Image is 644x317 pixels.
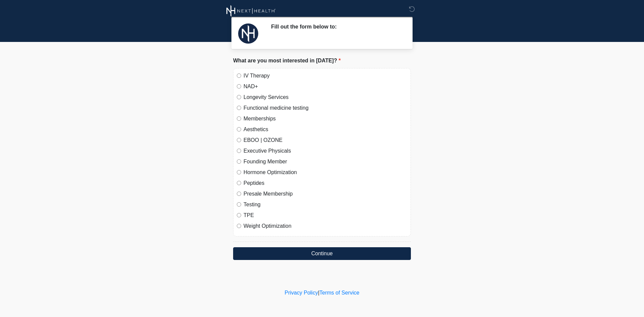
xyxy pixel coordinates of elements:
[244,93,407,101] label: Longevity Services
[233,57,341,65] label: What are you most interested in [DATE]?
[244,211,407,219] label: TPE
[237,159,241,164] input: Founding Member
[244,83,407,91] label: NAD+
[244,201,407,209] label: Testing
[237,224,241,228] input: Weight Optimization
[237,95,241,99] input: Longevity Services
[237,181,241,185] input: Peptides
[237,149,241,153] input: Executive Physicals
[238,23,258,44] img: Agent Avatar
[244,136,407,144] label: EBOO | OZONE
[226,5,276,17] img: Next Health Wellness Logo
[244,179,407,187] label: Peptides
[237,213,241,217] input: TPE
[244,158,407,166] label: Founding Member
[237,84,241,89] input: NAD+
[237,116,241,121] input: Memberships
[244,104,407,112] label: Functional medicine testing
[237,192,241,196] input: Presale Membership
[318,290,319,296] a: |
[237,138,241,142] input: EBOO | OZONE
[244,72,407,80] label: IV Therapy
[244,168,407,176] label: Hormone Optimization
[244,222,407,230] label: Weight Optimization
[244,147,407,155] label: Executive Physicals
[271,23,401,30] h2: Fill out the form below to:
[233,247,411,260] button: Continue
[237,106,241,110] input: Functional medicine testing
[244,125,407,134] label: Aesthetics
[237,127,241,131] input: Aesthetics
[319,290,359,296] a: Terms of Service
[237,202,241,207] input: Testing
[285,290,318,296] a: Privacy Policy
[244,190,407,198] label: Presale Membership
[237,73,241,78] input: IV Therapy
[237,170,241,174] input: Hormone Optimization
[244,115,407,123] label: Memberships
